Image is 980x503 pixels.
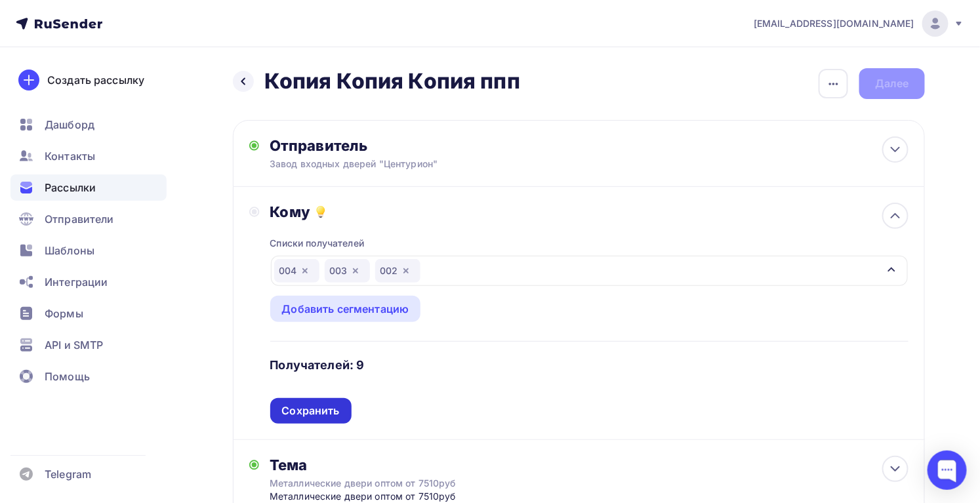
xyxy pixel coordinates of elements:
span: [EMAIL_ADDRESS][DOMAIN_NAME] [754,17,914,30]
a: Дашборд [10,111,167,138]
div: 004 [274,259,319,283]
div: Сохранить [282,403,340,418]
span: Формы [45,306,83,321]
span: Отправители [45,211,114,227]
span: API и SMTP [45,337,103,353]
h4: Получателей: 9 [270,357,365,373]
div: Металлические двери оптом от 7510руб [270,490,529,503]
span: Рассылки [45,180,96,195]
a: Рассылки [10,174,167,201]
div: 003 [325,259,370,283]
a: Шаблоны [10,237,167,264]
a: Контакты [10,143,167,169]
a: Формы [10,300,167,327]
div: Добавить сегментацию [282,301,409,317]
button: 004003002 [270,255,909,287]
div: Списки получателей [270,237,365,250]
div: Завод входных дверей "Центурион" [270,157,525,171]
span: Telegram [45,466,91,482]
span: Помощь [45,369,90,384]
div: Создать рассылку [47,72,144,88]
a: Отправители [10,206,167,232]
div: Отправитель [270,136,554,155]
span: Шаблоны [45,243,94,258]
div: Тема [270,456,529,474]
div: 002 [375,259,420,283]
div: Кому [270,203,909,221]
h2: Копия Копия Копия ппп [264,68,520,94]
div: Металлические двери оптом от 7510руб [270,477,503,490]
span: Дашборд [45,117,94,132]
a: [EMAIL_ADDRESS][DOMAIN_NAME] [754,10,964,37]
span: Контакты [45,148,95,164]
span: Интеграции [45,274,108,290]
